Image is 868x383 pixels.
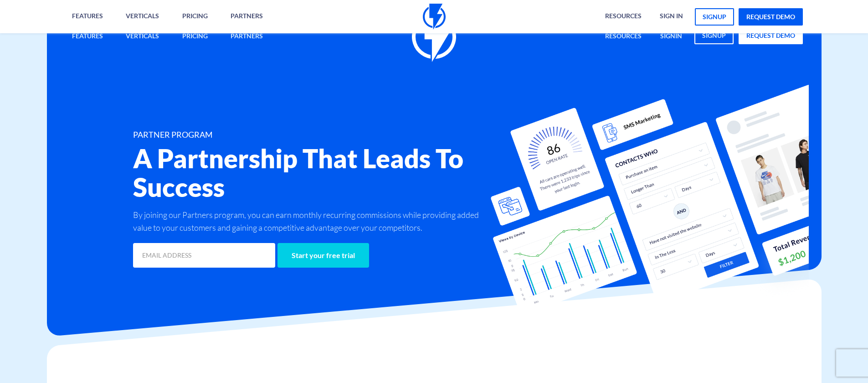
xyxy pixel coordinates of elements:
h2: A Partnership That Leads To Success [133,144,488,202]
a: request demo [739,8,803,26]
h1: PARTNER PROGRAM [133,130,488,140]
a: Features [65,27,110,47]
a: signin [653,27,689,47]
a: Partners [224,27,270,47]
input: Start your free trial [277,243,369,268]
a: signup [695,8,734,26]
a: Resources [598,27,648,47]
a: request demo [739,27,803,44]
a: signup [694,27,734,44]
input: EMAIL ADDRESS [133,243,275,268]
a: Pricing [175,27,215,47]
a: Verticals [119,27,166,47]
p: By joining our Partners program, you can earn monthly recurring commissions while providing added... [133,208,488,234]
